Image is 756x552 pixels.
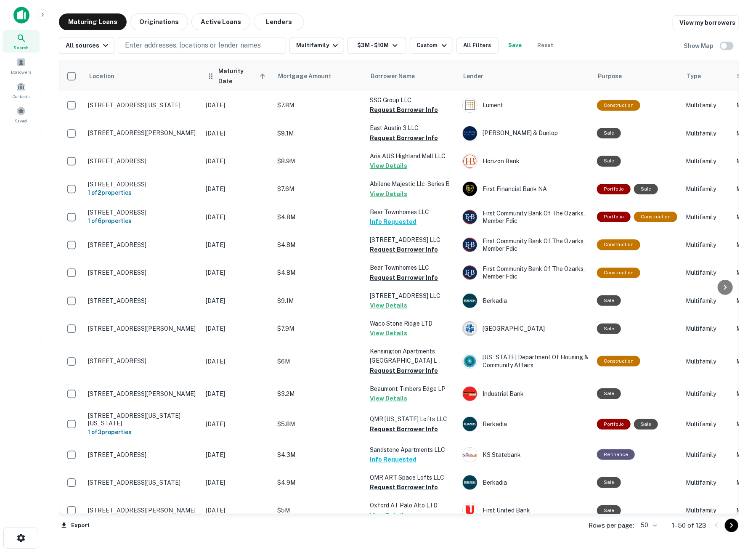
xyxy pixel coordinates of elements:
[130,13,188,30] button: Originations
[686,184,728,194] p: Multifamily
[206,184,269,194] p: [DATE]
[463,475,477,490] img: picture
[463,265,477,280] img: picture
[206,157,269,166] p: [DATE]
[597,419,631,430] div: This is a portfolio loan with 3 properties
[206,389,269,398] p: [DATE]
[462,353,589,369] div: [US_STATE] Department Of Housing & Community Affairs
[370,291,454,300] p: [STREET_ADDRESS] LLC
[277,157,361,166] p: $8.9M
[370,319,454,328] p: Waco Stone Ridge LTD
[597,212,631,222] div: This is a portfolio loan with 6 properties
[672,520,706,531] p: 1–50 of 123
[462,417,589,432] div: Berkadia
[589,520,634,531] p: Rows per page:
[686,506,728,515] p: Multifamily
[3,54,40,77] div: Borrowers
[88,451,197,459] p: [STREET_ADDRESS]
[637,519,658,531] div: 50
[686,240,728,249] p: Multifamily
[462,154,589,169] div: Horizon Bank
[673,15,739,30] a: View my borrowers
[370,151,454,161] p: Aria AUS Highland Mall LLC
[88,479,197,486] p: [STREET_ADDRESS][US_STATE]
[278,71,342,81] span: Mortgage Amount
[597,184,631,194] div: This is a portfolio loan with 2 properties
[370,189,407,199] button: View Details
[462,98,589,113] div: Lument
[410,37,453,54] button: Custom
[277,357,361,366] p: $6M
[597,100,640,111] div: This loan purpose was for construction
[463,154,477,168] img: picture
[88,390,197,398] p: [STREET_ADDRESS][PERSON_NAME]
[462,265,589,280] div: First Community Bank Of The Ozarks, Member Fdic
[370,328,407,338] button: View Details
[15,117,27,124] span: Saved
[462,447,589,462] div: KS Statebank
[347,37,406,54] button: $3M - $10M
[89,71,114,81] span: Location
[462,126,589,141] div: [PERSON_NAME] & Dunlop
[88,297,197,305] p: [STREET_ADDRESS]
[370,347,454,365] p: Kensington Apartments [GEOGRAPHIC_DATA] L
[88,180,197,188] p: [STREET_ADDRESS]
[370,424,438,434] button: Request Borrower Info
[13,44,29,51] span: Search
[88,216,197,226] h6: 1 of 6 properties
[686,157,728,166] p: Multifamily
[206,506,269,515] p: [DATE]
[3,103,40,126] a: Saved
[634,184,658,194] div: Sale
[463,417,477,431] img: picture
[88,101,197,109] p: [STREET_ADDRESS][US_STATE]
[686,101,728,110] p: Multifamily
[13,93,29,100] span: Contacts
[597,477,621,488] div: Sale
[191,13,250,30] button: Active Loans
[277,506,361,515] p: $5M
[463,294,477,308] img: picture
[370,473,454,482] p: QMR ART Space Lofts LLC
[277,101,361,110] p: $7.8M
[502,37,529,54] button: Save your search to get updates of matches that match your search criteria.
[88,188,197,197] h6: 1 of 2 properties
[456,37,499,54] button: All Filters
[597,268,640,278] div: This loan purpose was for construction
[277,389,361,398] p: $3.2M
[370,445,454,454] p: Sandstone Apartments LLC
[370,510,407,520] button: View Details
[370,263,454,272] p: Bear Townhomes LLC
[687,71,701,81] span: Type
[206,419,269,429] p: [DATE]
[463,210,477,224] img: picture
[277,184,361,194] p: $7.6M
[3,30,40,53] div: Search
[714,458,756,498] iframe: Chat Widget
[206,240,269,249] p: [DATE]
[725,519,738,532] button: Go to next page
[462,386,589,401] div: Industrial Bank
[88,157,197,165] p: [STREET_ADDRESS]
[88,209,197,216] p: [STREET_ADDRESS]
[118,37,286,54] button: Enter addresses, locations or lender names
[206,324,269,333] p: [DATE]
[206,450,269,459] p: [DATE]
[370,393,407,403] button: View Details
[277,450,361,459] p: $4.3M
[366,61,458,91] th: Borrower Name
[277,478,361,487] p: $4.9M
[597,239,640,250] div: This loan purpose was for construction
[370,179,454,188] p: Abilene Majestic Llc-series B
[686,419,728,429] p: Multifamily
[370,300,407,310] button: View Details
[59,37,114,54] button: All sources
[3,79,40,101] a: Contacts
[88,412,197,427] p: [STREET_ADDRESS][US_STATE][US_STATE]
[686,129,728,138] p: Multifamily
[597,295,621,306] div: Sale
[370,207,454,217] p: Bear Townhomes LLC
[462,181,589,196] div: First Financial Bank NA
[206,478,269,487] p: [DATE]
